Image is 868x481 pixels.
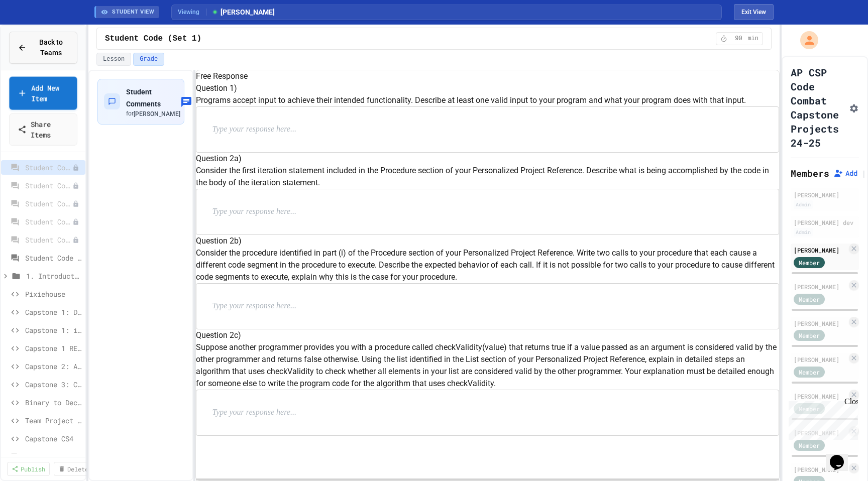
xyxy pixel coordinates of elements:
span: Viewing [178,8,206,17]
span: Capstone 1 REVISIT [25,343,81,353]
div: [PERSON_NAME] [794,190,856,199]
div: Unpublished [72,218,79,225]
span: Capstone 1: individual dragons (optional) [25,325,81,335]
button: Exit student view [734,4,774,20]
p: Consider the procedure identified in part (i) of the Procedure section of your Personalized Proje... [196,247,779,283]
p: Programs accept input to achieve their intended functionality. Describe at least one valid input ... [196,94,779,106]
p: Consider the first iteration statement included in the Procedure section of your Personalized Pro... [196,165,779,189]
span: Capstone 2: Adventure Game [25,361,81,372]
span: [PERSON_NAME] [134,110,180,117]
span: Member [799,441,820,450]
div: [PERSON_NAME] [794,246,847,255]
div: [PERSON_NAME] [794,392,847,401]
span: | [861,167,866,179]
button: Grade [133,53,164,66]
span: Capstone 3: Computer Simulation [25,379,81,390]
span: Student Code (Set 1) [25,162,72,173]
button: Back to Teams [9,32,77,64]
div: Admin [794,228,813,236]
span: Member [799,258,820,267]
span: Student Code (Set 1) [25,234,72,245]
div: for [126,109,180,118]
span: Student Code (Set 1) [105,33,201,45]
div: [PERSON_NAME] [794,282,847,291]
span: 1. Introduction to C++ for Python Programmers [26,271,81,281]
a: Delete [54,462,93,476]
button: Lesson [96,53,131,66]
span: Student Code (Set 1) [25,253,81,263]
span: Capstone CS4 [25,433,81,444]
span: Student Code (Set 1) [25,216,72,227]
span: STUDENT VIEW [112,8,154,17]
span: Student Code (Set 1) [25,198,72,209]
div: Unpublished [72,200,79,207]
span: [PERSON_NAME] [211,7,275,18]
span: Back to Teams [33,37,69,58]
div: Unpublished [72,236,79,244]
span: Wordle [25,451,81,462]
h6: Question 1) [196,82,779,94]
div: Chat with us now!Close [4,4,69,64]
div: My Account [790,29,821,52]
span: Binary to Decimal [25,397,81,408]
iframe: chat widget [826,441,858,471]
span: 90 [730,35,746,43]
span: Student Code (Set 1) [25,180,72,191]
div: Admin [794,200,813,209]
div: Unpublished [72,164,79,171]
iframe: chat widget [785,397,858,440]
span: Student Comments [126,88,161,108]
span: Pixiehouse [25,289,81,299]
p: Suppose another programmer provides you with a procedure called checkValidity(value) that returns... [196,341,779,390]
span: Member [799,331,820,340]
h6: Free Response [196,70,779,82]
button: Assignment Settings [849,101,859,113]
h6: Question 2c) [196,329,779,341]
h2: Members [791,166,829,180]
div: [PERSON_NAME] [794,465,847,474]
h1: AP CSP Code Combat Capstone Projects 24-25 [791,65,845,150]
a: Add New Item [9,77,77,110]
span: Member [799,295,820,304]
h6: Question 2a) [196,153,779,165]
div: Unpublished [72,182,79,189]
a: Publish [7,462,50,476]
div: [PERSON_NAME] [794,319,847,328]
span: Team Project on Parameters with Explanation [25,415,81,426]
span: Member [799,368,820,377]
h6: Question 2b) [196,235,779,247]
a: Share Items [9,113,77,146]
div: [PERSON_NAME] dev [794,218,856,227]
span: Capstone 1: Draw Your Dragon [25,307,81,317]
span: min [747,35,758,43]
div: [PERSON_NAME] [794,355,847,364]
button: Add [833,168,857,178]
